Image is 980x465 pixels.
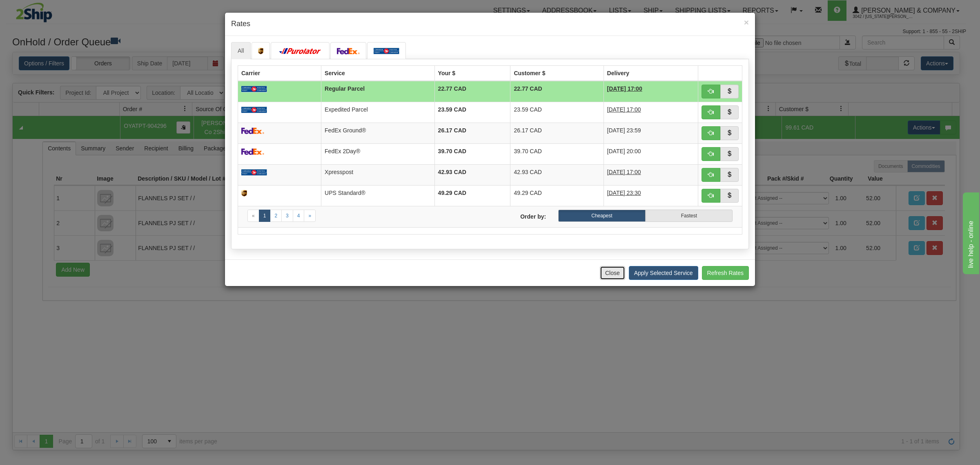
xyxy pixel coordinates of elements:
h4: Rates [231,19,749,29]
img: FedEx.png [241,148,264,155]
a: Next [304,210,316,222]
td: Regular Parcel [321,81,435,102]
a: 4 [293,210,305,222]
th: Service [321,65,435,81]
span: « [252,213,255,219]
span: [DATE] 23:30 [607,190,641,196]
button: Close [744,18,749,27]
td: 7 Days [604,81,698,102]
label: Fastest [646,210,733,222]
img: FedEx.png [337,48,360,54]
td: 26.17 CAD [434,123,510,143]
span: × [744,18,749,27]
img: Canada_post.png [241,86,267,92]
td: 42.93 CAD [434,164,510,185]
a: 3 [281,210,293,222]
td: 49.29 CAD [510,185,604,206]
img: ups.png [241,190,247,197]
img: Canada_post.png [374,48,399,54]
td: FedEx Ground® [321,123,435,143]
td: 2 Days [604,164,698,185]
span: [DATE] 17:00 [607,169,641,175]
a: 2 [270,210,282,222]
td: 49.29 CAD [434,185,510,206]
span: [DATE] 20:00 [607,148,641,154]
span: [DATE] 17:00 [607,106,641,113]
img: Canada_post.png [241,107,267,113]
td: 5 Days [604,102,698,123]
td: 42.93 CAD [510,164,604,185]
label: Order by: [490,210,552,221]
img: FedEx.png [241,127,264,134]
td: 39.70 CAD [510,143,604,164]
td: Expedited Parcel [321,102,435,123]
td: 23.59 CAD [434,102,510,123]
td: 22.77 CAD [434,81,510,102]
label: Cheapest [558,210,645,222]
a: 1 [259,210,271,222]
td: 4 Days [604,185,698,206]
span: [DATE] 17:00 [607,85,642,92]
img: purolator.png [277,48,323,54]
button: Apply Selected Service [629,266,698,280]
button: Refresh Rates [702,266,749,280]
div: live help - online [6,5,76,15]
a: All [231,42,251,59]
button: Close [600,266,625,280]
th: Delivery [604,65,698,81]
img: ups.png [258,48,264,54]
th: Carrier [238,65,321,81]
td: Xpresspost [321,164,435,185]
td: FedEx 2Day® [321,143,435,164]
th: Your $ [434,65,510,81]
span: [DATE] 23:59 [607,127,641,134]
td: 23.59 CAD [510,102,604,123]
td: 22.77 CAD [510,81,604,102]
img: Canada_post.png [241,169,267,176]
td: UPS Standard® [321,185,435,206]
iframe: chat widget [961,191,979,274]
th: Customer $ [510,65,604,81]
span: » [308,213,311,219]
td: 39.70 CAD [434,143,510,164]
a: Previous [247,210,259,222]
td: 26.17 CAD [510,123,604,143]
